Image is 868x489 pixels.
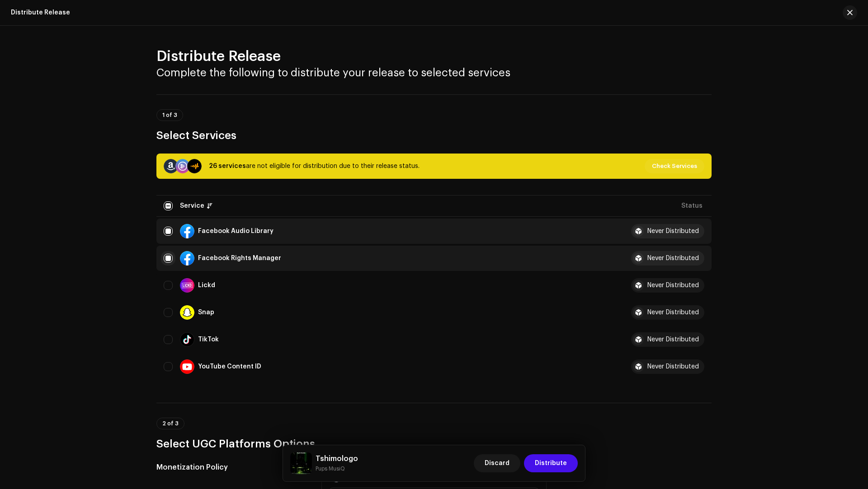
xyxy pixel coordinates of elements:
div: Snap [198,309,214,316]
div: Never Distributed [647,255,699,261]
button: Discard [474,454,520,472]
button: Distribute [524,454,578,472]
h3: Select Services [156,128,712,143]
small: Tshimologo [316,464,358,473]
strong: 26 services [209,163,246,169]
div: are not eligible for distribution due to their release status. [209,161,420,172]
div: Lickd [198,282,215,289]
h5: Monetization Policy [156,462,307,473]
div: Facebook Audio Library [198,228,274,234]
div: Never Distributed [647,309,699,316]
div: Facebook Rights Manager [198,255,281,261]
div: Never Distributed [647,336,699,343]
span: Discard [485,454,509,472]
span: 1 of 3 [162,112,177,118]
h3: Complete the following to distribute your release to selected services [156,65,712,80]
div: TikTok [198,336,219,343]
span: Distribute [535,454,567,472]
div: Never Distributed [647,363,699,370]
h5: Tshimologo [316,453,358,464]
span: Check Services [652,157,697,175]
button: Check Services [645,159,704,173]
span: 2 of 3 [162,421,179,426]
div: YouTube Content ID [198,363,261,370]
div: Distribute Release [11,9,70,16]
h2: Distribute Release [156,47,712,65]
div: Never Distributed [647,228,699,234]
img: 0889c955-8111-401a-aa53-25d2936b69d1 [290,452,312,474]
div: Never Distributed [647,282,699,289]
h3: Select UGC Platforms Options [156,437,712,451]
